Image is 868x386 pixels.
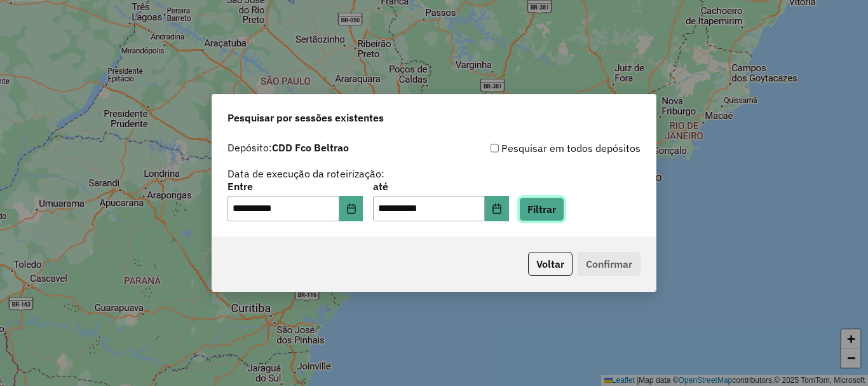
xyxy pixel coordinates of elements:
[227,110,384,125] span: Pesquisar por sessões existentes
[528,252,573,276] button: Voltar
[227,179,363,194] label: Entre
[373,179,508,194] label: até
[227,166,384,181] label: Data de execução da roteirização:
[485,196,509,221] button: Choose Date
[434,141,641,156] div: Pesquisar em todos depósitos
[227,140,349,155] label: Depósito:
[339,196,363,221] button: Choose Date
[272,141,349,154] strong: CDD Fco Beltrao
[519,197,564,221] button: Filtrar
